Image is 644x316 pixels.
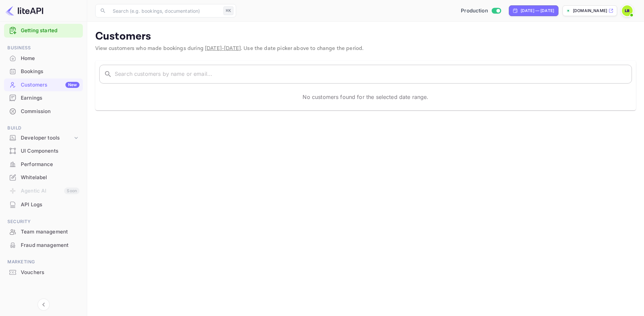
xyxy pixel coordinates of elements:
[4,198,83,211] div: API Logs
[4,105,83,118] div: Commission
[21,27,79,35] a: Getting started
[4,92,83,104] a: Earnings
[4,158,83,170] a: Performance
[21,228,79,236] div: Team management
[4,105,83,117] a: Commission
[4,258,83,266] span: Marketing
[4,65,83,77] a: Bookings
[4,225,83,239] div: Team management
[21,81,79,89] div: Customers
[461,7,488,15] span: Production
[95,30,636,43] p: Customers
[65,82,79,88] div: New
[4,218,83,225] span: Security
[4,52,83,64] a: Home
[303,93,428,101] p: No customers found for the selected date range.
[205,45,241,52] span: [DATE] - [DATE]
[4,132,83,144] div: Developer tools
[4,198,83,211] a: API Logs
[4,145,83,157] a: UI Components
[4,171,83,184] div: Whitelabel
[21,161,79,168] div: Performance
[458,7,503,15] div: Switch to Sandbox mode
[21,94,79,102] div: Earnings
[4,266,83,278] a: Vouchers
[4,44,83,52] span: Business
[4,65,83,78] div: Bookings
[21,108,79,115] div: Commission
[21,68,79,75] div: Bookings
[4,239,83,251] a: Fraud management
[21,201,79,209] div: API Logs
[95,45,364,52] span: View customers who made bookings during . Use the date picker above to change the period.
[21,134,73,142] div: Developer tools
[4,78,83,91] a: CustomersNew
[115,65,632,84] input: Search customers by name or email...
[5,5,43,16] img: LiteAPI logo
[4,158,83,171] div: Performance
[573,8,607,14] p: [DOMAIN_NAME]
[4,24,83,38] div: Getting started
[21,147,79,155] div: UI Components
[38,299,50,311] button: Collapse navigation
[4,266,83,279] div: Vouchers
[109,4,221,17] input: Search (e.g. bookings, documentation)
[21,174,79,181] div: Whitelabel
[4,145,83,158] div: UI Components
[4,225,83,238] a: Team management
[4,171,83,183] a: Whitelabel
[4,239,83,252] div: Fraud management
[21,242,79,249] div: Fraud management
[223,6,233,15] div: ⌘K
[4,52,83,65] div: Home
[521,8,554,14] div: [DATE] — [DATE]
[4,124,83,132] span: Build
[21,55,79,62] div: Home
[622,5,633,16] img: Lipi Begum
[4,92,83,105] div: Earnings
[509,5,558,16] div: Click to change the date range period
[21,269,79,276] div: Vouchers
[4,78,83,92] div: CustomersNew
